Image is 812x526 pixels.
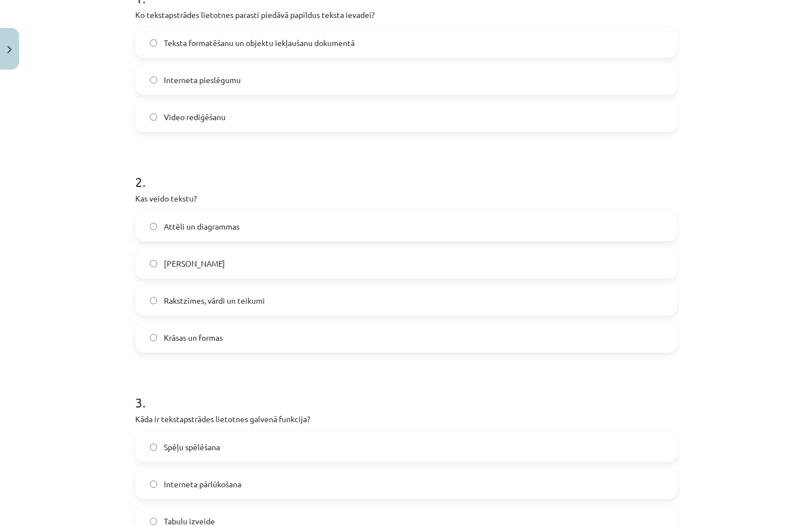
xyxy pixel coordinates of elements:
input: Tabulu izveide [150,518,157,525]
p: Kas veido tekstu? [135,193,677,204]
span: Krāsas un formas [164,332,223,344]
input: [PERSON_NAME] [150,260,157,267]
span: Attēli un diagrammas [164,221,240,232]
p: Ko tekstapstrādes lietotnes parasti piedāvā papildus teksta ievadei? [135,9,677,21]
span: Teksta formatēšanu un objektu iekļaušanu dokumentā [164,37,355,49]
span: Rakstzīmes, vārdi un teikumi [164,295,265,307]
input: Spēļu spēlēšana [150,443,157,451]
h1: 2 . [135,154,677,189]
img: icon-close-lesson-0947bae3869378f0d4975bcd49f059093ad1ed9edebbc8119c70593378902aed.svg [7,46,12,53]
span: [PERSON_NAME] [164,258,225,269]
input: Krāsas un formas [150,334,157,341]
span: Video rediģēšanu [164,111,226,123]
h1: 3 . [135,375,677,410]
span: Interneta pārlūkošana [164,478,241,490]
input: Rakstzīmes, vārdi un teikumi [150,297,157,304]
input: Teksta formatēšanu un objektu iekļaušanu dokumentā [150,39,157,47]
span: Spēļu spēlēšana [164,441,220,453]
p: Kāda ir tekstapstrādes lietotnes galvenā funkcija? [135,413,677,425]
input: Video rediģēšanu [150,113,157,121]
input: Interneta pieslēgumu [150,76,157,84]
span: Interneta pieslēgumu [164,74,241,86]
input: Interneta pārlūkošana [150,481,157,488]
input: Attēli un diagrammas [150,223,157,230]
